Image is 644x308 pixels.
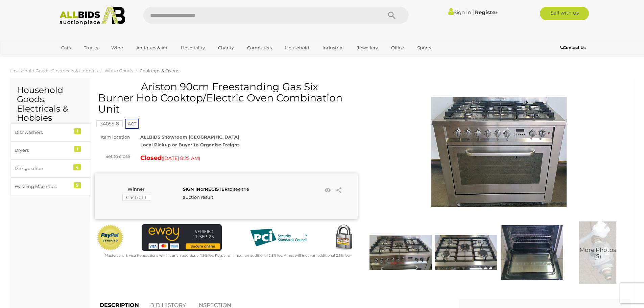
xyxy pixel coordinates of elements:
img: Ariston 90cm Freestanding Gas Six Burner Hob Cooktop/Electric Oven Combination Unit [435,221,497,284]
a: White Goods [104,68,133,73]
img: Ariston 90cm Freestanding Gas Six Burner Hob Cooktop/Electric Oven Combination Unit [501,221,563,284]
h2: Household Goods, Electricals & Hobbies [17,86,84,123]
li: Watch this item [323,185,333,195]
mark: 34055-8 [96,120,123,127]
img: Ariston 90cm Freestanding Gas Six Burner Hob Cooktop/Electric Oven Combination Unit [369,221,432,284]
a: Contact Us [560,44,587,51]
a: More Photos(5) [567,221,629,284]
div: 1 [74,128,81,134]
img: Allbids.com.au [56,7,129,25]
a: SIGN IN [183,186,200,192]
mark: Castrol11 [122,194,150,201]
div: Washing Machines [15,183,70,190]
a: Charity [214,42,238,53]
a: [GEOGRAPHIC_DATA] [57,53,114,65]
a: Sell with us [540,7,589,20]
span: ACT [125,119,139,129]
a: Dryers 1 [10,141,91,159]
img: eWAY Payment Gateway [142,224,222,251]
img: Ariston 90cm Freestanding Gas Six Burner Hob Cooktop/Electric Oven Combination Unit [431,85,567,220]
span: | [472,8,474,16]
strong: Local Pickup or Buyer to Organise Freight [140,142,239,147]
small: Mastercard & Visa transactions will incur an additional 1.9% fee. Paypal will incur an additional... [104,253,350,258]
a: Sign In [448,9,471,16]
button: Search [375,7,409,24]
div: Dryers [15,146,70,154]
img: PCI DSS compliant [245,224,312,251]
div: Item location [90,133,135,141]
a: Washing Machines 5 [10,177,91,195]
img: Secured by Rapid SSL [330,224,357,251]
a: Wine [107,42,127,53]
div: 1 [74,146,81,152]
a: Computers [243,42,276,53]
div: 5 [74,182,81,188]
b: Contact Us [560,45,586,50]
a: Antiques & Art [132,42,172,53]
a: Dishwashers 1 [10,123,91,141]
a: Trucks [79,42,102,53]
a: 34055-8 [96,121,123,126]
a: Refrigeration 4 [10,160,91,177]
div: 4 [73,164,81,170]
div: Dishwashers [15,128,70,136]
a: Household [281,42,314,53]
span: More Photos (5) [579,247,616,259]
a: Cars [57,42,75,53]
a: Jewellery [353,42,382,53]
a: Hospitality [176,42,209,53]
a: Household Goods, Electricals & Hobbies [10,68,98,73]
a: Office [387,42,408,53]
a: REGISTER [205,186,228,192]
a: Register [475,9,497,16]
strong: ALLBIDS Showroom [GEOGRAPHIC_DATA] [140,134,239,140]
img: Official PayPal Seal [96,224,124,251]
a: Cooktops & Ovens [140,68,179,73]
img: Ariston 90cm Freestanding Gas Six Burner Hob Cooktop/Electric Oven Combination Unit [567,221,629,284]
strong: Closed [140,154,162,162]
span: ( ) [162,156,200,161]
div: Set to close [90,152,135,160]
span: [DATE] 8:25 AM [163,155,199,161]
h1: Ariston 90cm Freestanding Gas Six Burner Hob Cooktop/Electric Oven Combination Unit [98,81,356,115]
a: Sports [413,42,435,53]
span: or to see the auction result [183,186,249,199]
a: Industrial [318,42,348,53]
div: Refrigeration [15,165,70,172]
b: Winner [127,186,145,192]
